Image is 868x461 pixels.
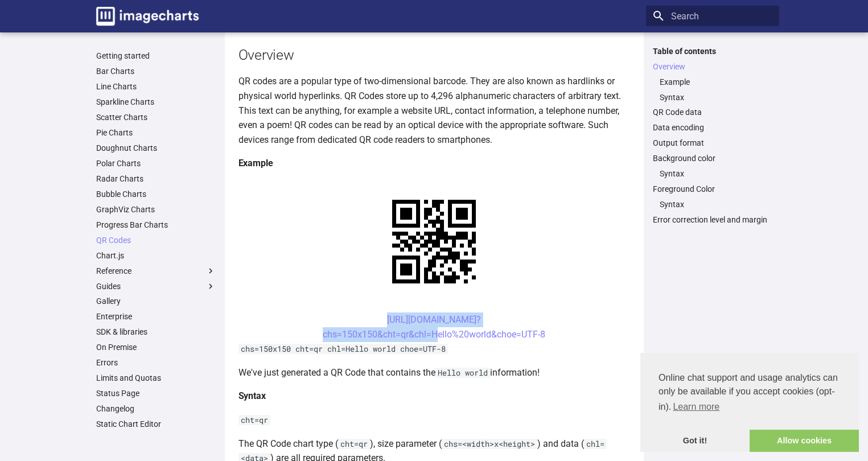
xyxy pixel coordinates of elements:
[660,77,772,87] a: Example
[96,220,216,230] a: Progress Bar Charts
[442,439,537,449] code: chs=<width>x<height>
[646,46,779,225] nav: Table of contents
[96,266,216,276] label: Reference
[640,430,750,452] a: dismiss cookie message
[96,327,216,337] a: SDK & libraries
[238,45,630,65] h2: Overview
[96,51,216,61] a: Getting started
[92,2,203,30] a: Image-Charts documentation
[96,311,216,322] a: Enterprise
[671,398,721,415] a: learn more about cookies
[238,415,270,425] code: cht=qr
[96,97,216,107] a: Sparkline Charts
[653,61,772,72] a: Overview
[653,138,772,148] a: Output format
[659,371,841,415] span: Online chat support and usage analytics can only be available if you accept cookies (opt-in).
[96,112,216,122] a: Scatter Charts
[238,74,630,147] p: QR codes are a popular type of two-dimensional barcode. They are also known as hardlinks or physi...
[96,158,216,168] a: Polar Charts
[96,66,216,76] a: Bar Charts
[96,189,216,199] a: Bubble Charts
[96,235,216,245] a: QR Codes
[653,199,772,209] nav: Foreground Color
[653,107,772,117] a: QR Code data
[238,389,630,404] h4: Syntax
[96,174,216,184] a: Radar Charts
[96,404,216,414] a: Changelog
[372,180,496,303] img: chart
[646,46,779,56] label: Table of contents
[323,314,545,340] a: [URL][DOMAIN_NAME]?chs=150x150&cht=qr&chl=Hello%20world&choe=UTF-8
[653,77,772,102] nav: Overview
[96,373,216,383] a: Limits and Quotas
[653,215,772,225] a: Error correction level and margin
[238,156,630,171] h4: Example
[653,122,772,133] a: Data encoding
[96,357,216,368] a: Errors
[96,81,216,92] a: Line Charts
[96,7,199,26] img: logo
[238,365,630,380] p: We've just generated a QR Code that contains the information!
[660,168,772,179] a: Syntax
[640,353,859,452] div: cookieconsent
[238,344,448,354] code: chs=150x150 cht=qr chl=Hello world choe=UTF-8
[660,92,772,102] a: Syntax
[96,388,216,398] a: Status Page
[750,430,859,452] a: allow cookies
[653,153,772,163] a: Background color
[96,204,216,215] a: GraphViz Charts
[338,439,370,449] code: cht=qr
[96,342,216,352] a: On Premise
[435,368,490,378] code: Hello world
[96,281,216,291] label: Guides
[653,184,772,194] a: Foreground Color
[660,199,772,209] a: Syntax
[96,419,216,429] a: Static Chart Editor
[96,143,216,153] a: Doughnut Charts
[96,250,216,261] a: Chart.js
[653,168,772,179] nav: Background color
[96,296,216,306] a: Gallery
[96,127,216,138] a: Pie Charts
[646,6,779,26] input: Search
